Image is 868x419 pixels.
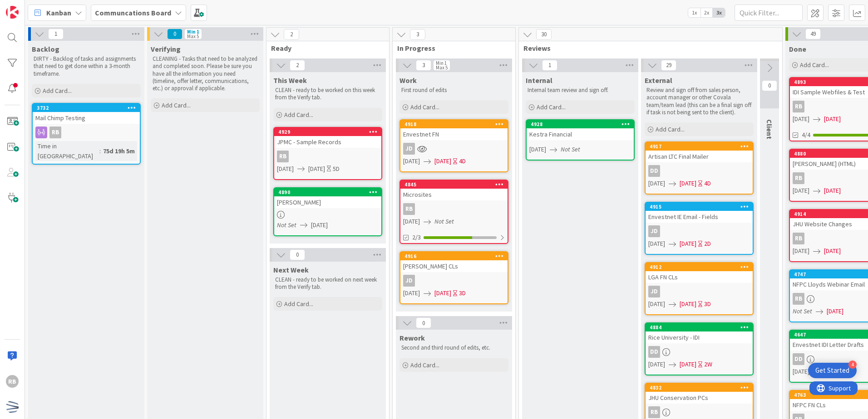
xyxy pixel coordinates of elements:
[101,146,137,156] div: 75d 19h 5m
[399,180,508,244] a: 4845MicrositesRB[DATE]Not Set2/3
[648,225,660,237] div: JD
[274,128,381,148] div: 4929JPMC - Sample Records
[648,179,665,188] span: [DATE]
[793,367,809,376] span: [DATE]
[536,29,552,40] span: 30
[34,55,139,78] p: DIRTY - Backlog of tasks and assignments that need to get done within a 3-month timeframe.
[46,7,71,18] span: Kanban
[37,105,140,111] div: 3732
[646,323,753,331] div: 4884
[527,120,634,140] div: 4928Kestra Financial
[648,360,665,369] span: [DATE]
[824,186,841,195] span: [DATE]
[765,119,774,139] span: Client
[793,186,809,195] span: [DATE]
[793,233,804,244] div: RB
[713,8,725,17] span: 3x
[808,363,857,378] div: Open Get Started checklist, remaining modules: 4
[404,121,508,127] div: 4918
[646,225,753,237] div: JD
[434,156,451,166] span: [DATE]
[646,142,753,162] div: 4917Artisan LTC Final Mailer
[400,143,508,155] div: JD
[793,307,812,315] i: Not Set
[436,65,448,70] div: Max 5
[6,400,19,413] img: avatar
[646,142,753,151] div: 4917
[403,288,420,298] span: [DATE]
[308,164,325,174] span: [DATE]
[789,44,806,54] span: Done
[645,262,754,315] a: 4912LGA FN CLsJD[DATE][DATE]3D
[645,141,754,195] a: 4917Artisan LTC Final MailerDD[DATE][DATE]4D
[33,112,140,124] div: Mail Chimp Testing
[531,121,634,127] div: 4928
[401,87,507,94] p: First round of edits
[704,360,712,369] div: 2W
[277,151,289,162] div: RB
[33,104,140,124] div: 3732Mail Chimp Testing
[277,221,296,229] i: Not Set
[824,246,841,256] span: [DATE]
[793,172,804,184] div: RB
[645,322,754,375] a: 4884Rice University - IDIDD[DATE][DATE]2W
[400,275,508,287] div: JD
[793,114,809,124] span: [DATE]
[404,181,508,188] div: 4845
[284,111,313,119] span: Add Card...
[273,187,382,236] a: 4890[PERSON_NAME]Not Set[DATE]
[793,246,809,256] span: [DATE]
[400,189,508,200] div: Microsites
[646,331,753,343] div: Rice University - IDI
[284,29,299,40] span: 2
[49,127,61,138] div: RB
[399,76,417,85] span: Work
[646,203,753,211] div: 4915
[459,156,466,166] div: 4D
[416,60,431,71] span: 3
[680,299,696,309] span: [DATE]
[401,344,507,351] p: Second and third round of edits, etc.
[48,29,64,39] span: 1
[271,44,378,53] span: Ready
[35,141,99,161] div: Time in [GEOGRAPHIC_DATA]
[403,156,420,166] span: [DATE]
[648,406,660,418] div: RB
[848,361,857,369] div: 4
[273,76,307,85] span: This Week
[680,179,696,188] span: [DATE]
[400,180,508,189] div: 4845
[274,151,381,162] div: RB
[400,120,508,128] div: 4918
[43,87,72,95] span: Add Card...
[688,8,700,17] span: 1x
[397,44,504,53] span: In Progress
[762,80,777,91] span: 0
[403,275,415,287] div: JD
[412,233,421,242] span: 2/3
[648,239,665,248] span: [DATE]
[529,145,546,154] span: [DATE]
[650,143,753,150] div: 4917
[704,299,711,309] div: 3D
[645,76,672,85] span: External
[400,120,508,140] div: 4918Envestnet FN
[403,217,420,226] span: [DATE]
[646,384,753,392] div: 4832
[32,44,59,54] span: Backlog
[661,60,676,71] span: 29
[434,217,454,225] i: Not Set
[403,143,415,155] div: JD
[648,286,660,297] div: JD
[6,375,19,388] div: RB
[526,76,552,85] span: Internal
[400,260,508,272] div: [PERSON_NAME] CLs
[399,251,508,304] a: 4916[PERSON_NAME] CLsJD[DATE][DATE]3D
[290,60,305,71] span: 2
[646,323,753,343] div: 4884Rice University - IDI
[278,189,381,195] div: 4890
[416,317,431,328] span: 0
[274,196,381,208] div: [PERSON_NAME]
[434,288,451,298] span: [DATE]
[151,44,181,54] span: Verifying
